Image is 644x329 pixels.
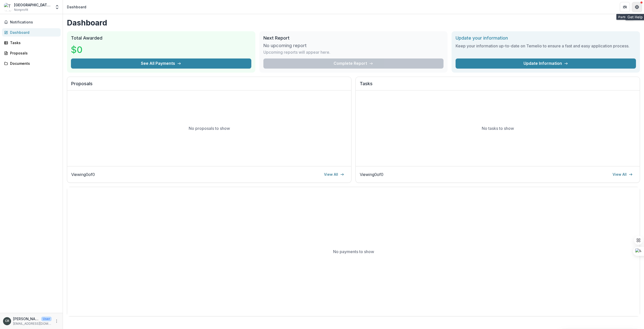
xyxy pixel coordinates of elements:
div: Connie Rickard [5,319,9,323]
h2: Total Awarded [71,35,251,41]
p: Upcoming reports will appear here. [263,49,330,55]
p: User [41,317,52,321]
a: Documents [2,59,61,68]
div: Proposals [10,50,57,56]
nav: breadcrumb [65,3,88,11]
div: Tasks [10,40,57,45]
p: No tasks to show [482,125,514,131]
p: No proposals to show [189,125,230,131]
p: [EMAIL_ADDRESS][DOMAIN_NAME] [13,321,52,326]
img: Trinity Heights Respite Care [4,3,12,11]
a: Update Information [456,58,636,69]
a: Proposals [2,49,61,57]
h2: Tasks [360,81,636,91]
button: See All Payments [71,58,251,69]
button: Get Help [632,2,642,12]
h2: Next Report [263,35,444,41]
h3: No upcoming report [263,43,307,48]
a: View All [321,170,347,178]
div: Documents [10,61,57,66]
h2: Update your information [456,35,636,41]
button: More [54,318,60,324]
h3: Keep your information up-to-date on Temelio to ensure a fast and easy application process. [456,43,636,49]
span: Nonprofit [14,8,28,12]
p: Viewing 0 of 0 [360,171,383,177]
div: Dashboard [10,30,57,35]
div: [GEOGRAPHIC_DATA] Respite Care [14,2,52,8]
p: Viewing 0 of 0 [71,171,95,177]
a: Tasks [2,39,61,47]
h3: $0 [71,43,109,56]
h2: Proposals [71,81,347,91]
a: Dashboard [2,28,61,37]
span: Notifications [10,20,59,24]
p: [PERSON_NAME] [13,316,39,321]
button: Open entity switcher [54,2,61,12]
div: No payments to show [67,187,640,316]
h1: Dashboard [67,18,640,27]
div: Dashboard [67,4,86,10]
button: Notifications [2,18,61,26]
a: View All [610,170,636,178]
button: Partners [620,2,630,12]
